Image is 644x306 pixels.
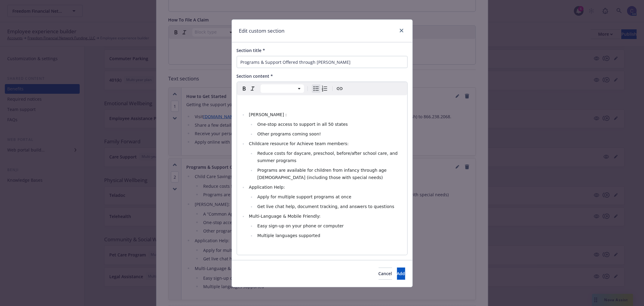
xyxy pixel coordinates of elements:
button: Bulleted list [312,84,320,93]
button: Numbered list [320,84,329,93]
span: Multiple languages supported [257,233,320,238]
button: Block type [261,84,304,93]
div: toggle group [312,84,329,93]
span: One-stop access to support in all 50 states [257,122,348,127]
a: close [398,27,405,34]
button: Cancel [379,268,392,280]
span: [PERSON_NAME] : [249,112,287,117]
span: Reduce costs for daycare, preschool, before/after school care, and summer programs [257,151,399,163]
span: Section content * [237,73,273,79]
span: Section title * [237,47,265,53]
h1: Edit custom section [239,27,285,35]
span: Cancel [379,271,392,276]
span: Application Help: [249,185,285,190]
button: Add [397,268,405,280]
div: editable markdown [237,95,407,255]
span: Get live chat help, document tracking, and answers to questions [257,204,394,209]
span: Programs are available for children from infancy through age [DEMOGRAPHIC_DATA] (including those ... [257,168,388,180]
span: Easy sign-up on your phone or computer [257,223,344,228]
button: Italic [248,84,257,93]
span: Apply for multiple support programs at once [257,194,351,199]
span: Add [397,271,405,276]
button: Bold [240,84,248,93]
span: Multi-Language & Mobile Friendly: [249,214,320,219]
span: Childcare resource for Achieve team members: [249,141,348,146]
span: Other programs coming soon! [257,132,321,136]
button: Create link [335,84,344,93]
